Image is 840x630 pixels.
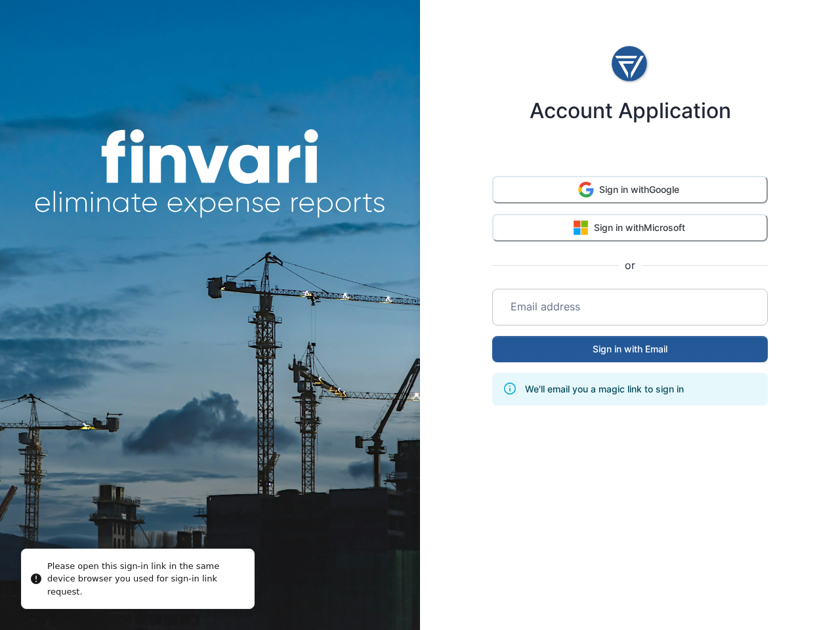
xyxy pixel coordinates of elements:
[47,560,243,598] div: Please open this sign-in link in the same device browser you used for sign-in link request.
[610,41,650,88] img: logo
[530,98,731,123] h4: Account Application
[618,257,641,273] span: or
[492,214,768,241] button: Sign in withMicrosoft
[492,176,768,203] button: Sign in withGoogle
[34,129,386,219] img: finvari headline
[525,377,684,402] div: We'll email you a magic link to sign in
[492,336,768,362] button: Sign in with Email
